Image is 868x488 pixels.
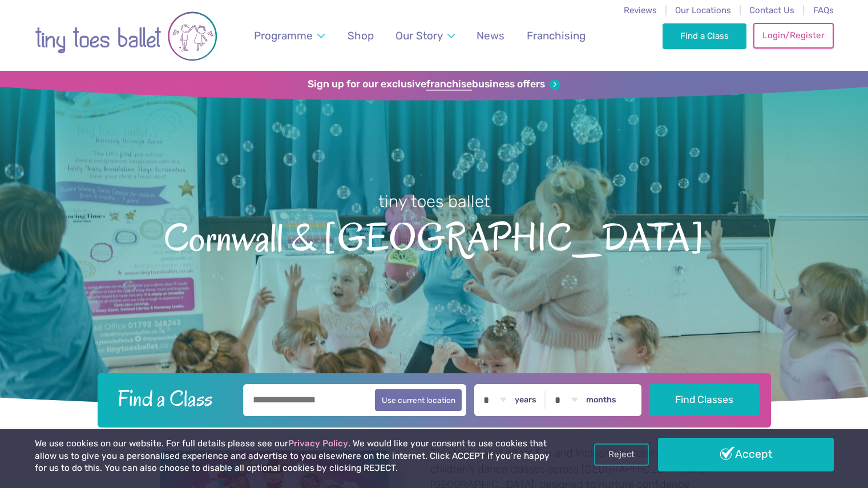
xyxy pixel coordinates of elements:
span: Our Story [395,29,443,42]
a: Shop [342,22,379,49]
small: tiny toes ballet [378,192,490,211]
button: Find Classes [649,384,760,416]
label: months [586,395,616,405]
a: Reviews [624,5,657,15]
a: Reject [594,443,649,465]
span: News [477,29,504,42]
a: Login/Register [753,23,833,48]
a: FAQs [813,5,834,15]
a: Contact Us [749,5,794,15]
a: News [471,22,510,49]
label: years [515,395,536,405]
strong: franchise [426,78,472,91]
a: Programme [248,22,330,49]
span: Franchising [527,29,586,42]
a: Our Story [390,22,460,49]
a: Accept [658,438,834,471]
h2: Find a Class [108,384,235,413]
span: Cornwall & [GEOGRAPHIC_DATA] [20,213,848,259]
span: Programme [254,29,313,42]
span: Shop [348,29,374,42]
img: tiny toes ballet [35,7,217,65]
a: Franchising [521,22,591,49]
a: Privacy Policy [288,438,348,449]
button: Use current location [375,389,462,411]
a: Find a Class [663,23,746,49]
a: Our Locations [675,5,731,15]
p: We use cookies on our website. For full details please see our . We would like your consent to us... [35,438,554,475]
a: Sign up for our exclusivefranchisebusiness offers [308,78,560,91]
